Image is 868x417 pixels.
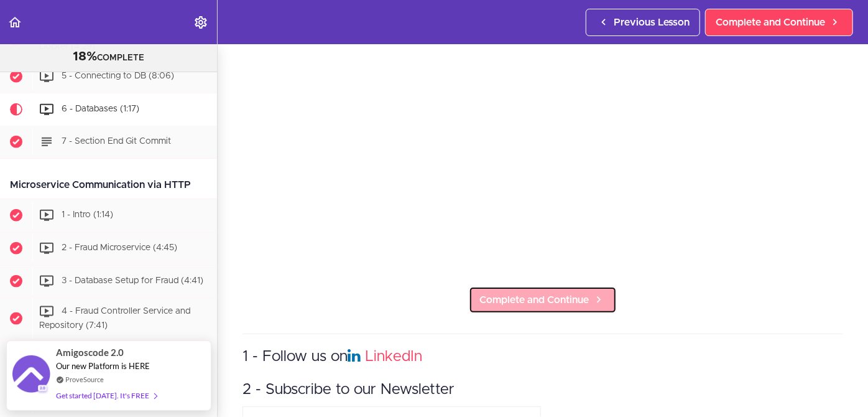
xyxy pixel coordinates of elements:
span: 18% [73,50,97,63]
span: 4 - Fraud Controller Service and Repository (7:41) [39,307,190,330]
span: Complete and Continue [716,15,825,30]
span: Our new Platform is HERE [56,361,150,371]
span: 7 - Section End Git Commit [62,138,171,146]
span: 5 - Connecting to DB (8:06) [62,72,174,81]
a: Previous Lesson [586,9,700,36]
a: Complete and Continue [469,286,617,314]
span: Previous Lesson [614,15,690,30]
h3: 2 - Subscribe to our Newsletter [242,380,843,400]
a: Complete and Continue [705,9,853,36]
svg: Back to course curriculum [7,15,22,30]
span: 6 - Databases (1:17) [62,105,139,114]
div: COMPLETE [16,49,201,65]
span: 3 - Database Setup for Fraud (4:41) [62,277,203,286]
span: 2 - Fraud Microservice (4:45) [62,244,177,253]
span: 1 - Intro (1:14) [62,211,113,220]
a: LinkedIn [365,349,422,364]
svg: Settings Menu [193,15,208,30]
span: Complete and Continue [479,293,589,307]
a: ProveSource [65,374,104,385]
h3: 1 - Follow us on [242,347,843,367]
img: provesource social proof notification image [12,355,50,396]
span: Amigoscode 2.0 [56,345,124,360]
div: Get started [DATE]. It's FREE [56,388,157,403]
